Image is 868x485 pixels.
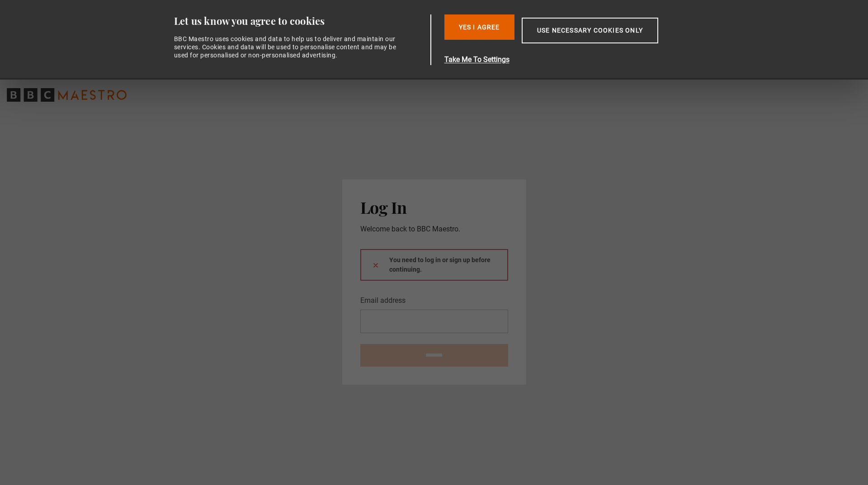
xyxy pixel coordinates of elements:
button: Use necessary cookies only [522,18,658,43]
label: Email address [360,295,406,306]
button: Take Me To Settings [444,54,701,65]
div: You need to log in or sign up before continuing. [360,249,508,281]
svg: BBC Maestro [7,88,127,102]
div: BBC Maestro uses cookies and data to help us to deliver and maintain our services. Cookies and da... [174,35,402,60]
h2: Log In [360,198,508,217]
div: Let us know you agree to cookies [174,14,427,28]
button: Yes I Agree [444,14,514,40]
p: Welcome back to BBC Maestro. [360,224,508,235]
